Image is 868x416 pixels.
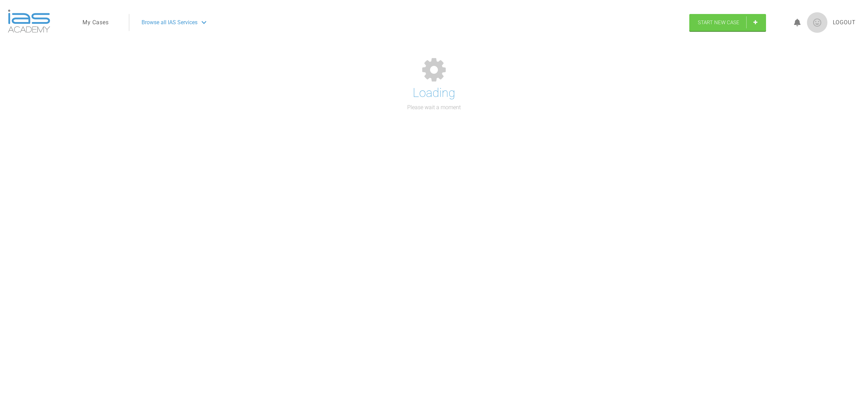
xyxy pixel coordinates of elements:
[413,83,455,103] h1: Loading
[689,14,766,31] a: Start New Case
[8,10,50,33] img: logo-light.3e3ef733.png
[698,19,739,26] span: Start New Case
[142,18,197,27] span: Browse all IAS Services
[807,12,827,33] img: profile.png
[407,103,461,112] p: Please wait a moment
[833,18,856,27] a: Logout
[83,18,109,27] a: My Cases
